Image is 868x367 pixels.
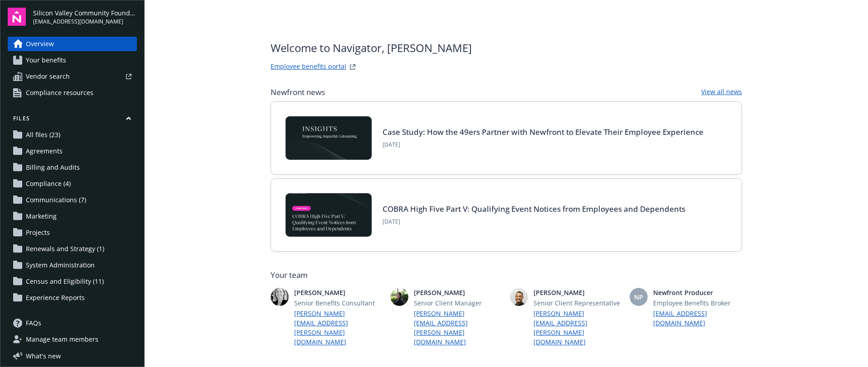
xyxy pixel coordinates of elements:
[26,69,70,84] span: Vendor search
[8,274,137,289] a: Census and Eligibility (11)
[26,128,60,142] span: All files (23)
[271,87,325,98] span: Newfront news
[26,274,104,289] span: Census and Eligibility (11)
[8,291,137,305] a: Experience Reports
[383,204,685,214] a: COBRA High Five Part V: Qualifying Event Notices from Employees and Dependents
[26,316,41,330] span: FAQs
[701,87,742,98] a: View all news
[383,127,703,137] a: Case Study: How the 49ers Partner with Newfront to Elevate Their Employee Experience
[26,351,61,361] span: What ' s new
[26,176,71,191] span: Compliance (4)
[33,18,137,26] span: [EMAIL_ADDRESS][DOMAIN_NAME]
[390,288,408,306] img: photo
[8,86,137,100] a: Compliance resources
[8,351,75,361] button: What's new
[653,309,742,328] a: [EMAIL_ADDRESS][DOMAIN_NAME]
[8,128,137,142] a: All files (23)
[8,258,137,272] a: System Administration
[414,288,503,297] span: [PERSON_NAME]
[383,141,703,149] span: [DATE]
[8,332,137,347] a: Manage team members
[510,288,528,306] img: photo
[286,116,372,160] img: Card Image - INSIGHTS copy.png
[294,309,383,347] a: [PERSON_NAME][EMAIL_ADDRESS][PERSON_NAME][DOMAIN_NAME]
[414,309,503,347] a: [PERSON_NAME][EMAIL_ADDRESS][PERSON_NAME][DOMAIN_NAME]
[8,160,137,175] a: Billing and Audits
[271,270,742,281] span: Your team
[8,209,137,224] a: Marketing
[271,62,346,72] a: Employee benefits portal
[8,316,137,330] a: FAQs
[8,69,137,84] a: Vendor search
[26,332,98,347] span: Manage team members
[8,8,26,26] img: navigator-logo.svg
[26,209,57,224] span: Marketing
[383,218,685,226] span: [DATE]
[653,288,742,297] span: Newfront Producer
[8,144,137,158] a: Agreements
[26,53,66,67] span: Your benefits
[26,86,93,100] span: Compliance resources
[33,8,137,18] span: Silicon Valley Community Foundation
[26,160,80,175] span: Billing and Audits
[347,62,358,72] a: striveWebsite
[8,225,137,240] a: Projects
[8,176,137,191] a: Compliance (4)
[26,242,104,256] span: Renewals and Strategy (1)
[26,258,95,272] span: System Administration
[533,288,622,297] span: [PERSON_NAME]
[533,298,622,308] span: Senior Client Representative
[271,288,289,306] img: photo
[26,144,63,158] span: Agreements
[26,225,50,240] span: Projects
[8,114,137,126] button: Files
[294,288,383,297] span: [PERSON_NAME]
[533,309,622,347] a: [PERSON_NAME][EMAIL_ADDRESS][PERSON_NAME][DOMAIN_NAME]
[8,37,137,51] a: Overview
[26,193,86,207] span: Communications (7)
[8,242,137,256] a: Renewals and Strategy (1)
[8,53,137,67] a: Your benefits
[33,8,137,26] button: Silicon Valley Community Foundation[EMAIL_ADDRESS][DOMAIN_NAME]
[286,193,372,237] img: BLOG-Card Image - Compliance - COBRA High Five Pt 5 - 09-11-25.jpg
[271,40,472,56] span: Welcome to Navigator , [PERSON_NAME]
[634,292,643,302] span: NP
[294,298,383,308] span: Senior Benefits Consultant
[414,298,503,308] span: Senior Client Manager
[653,298,742,308] span: Employee Benefits Broker
[26,291,85,305] span: Experience Reports
[26,37,54,51] span: Overview
[8,193,137,207] a: Communications (7)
